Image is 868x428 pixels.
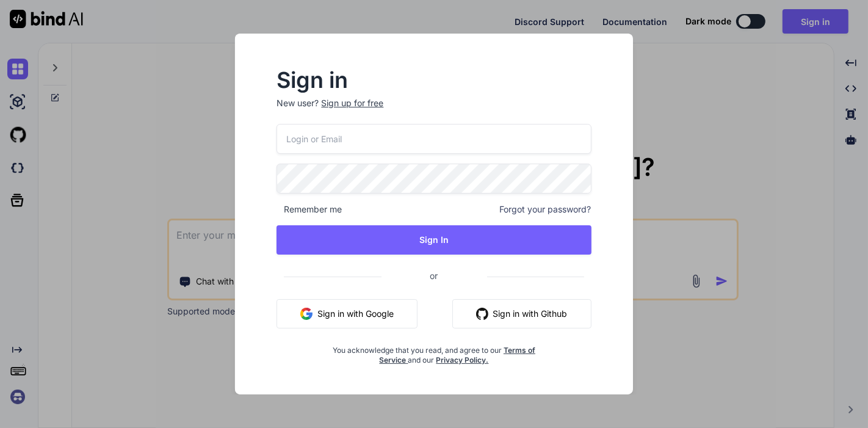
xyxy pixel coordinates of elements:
[277,203,342,216] span: Remember me
[476,308,488,320] img: github
[300,308,313,320] img: google
[277,225,591,255] button: Sign In
[277,70,591,90] h2: Sign in
[382,261,487,291] span: or
[379,346,535,365] a: Terms of Service
[277,97,591,124] p: New user?
[500,203,591,216] span: Forgot your password?
[321,97,383,109] div: Sign up for free
[436,355,488,365] a: Privacy Policy.
[452,299,591,328] button: Sign in with Github
[277,124,591,154] input: Login or Email
[277,299,418,328] button: Sign in with Google
[329,338,538,365] div: You acknowledge that you read, and agree to our and our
